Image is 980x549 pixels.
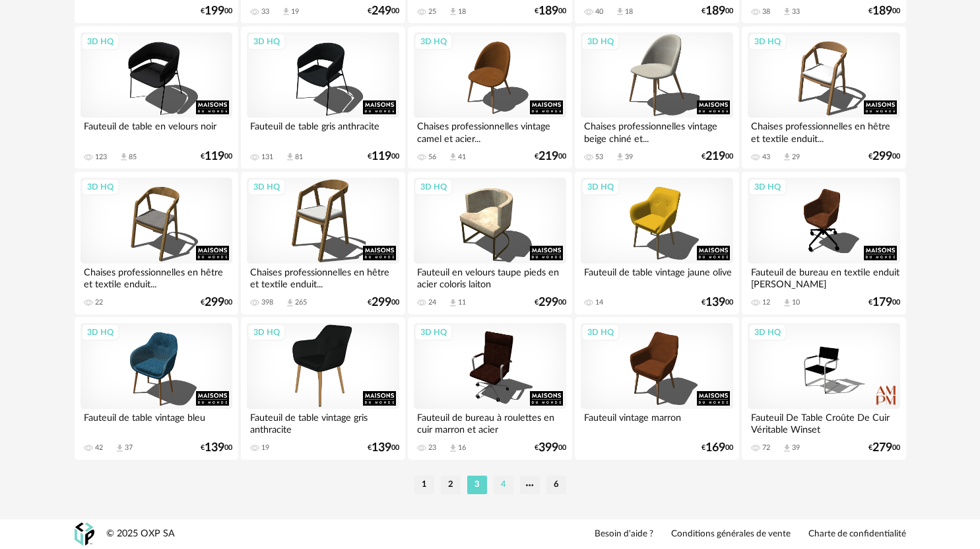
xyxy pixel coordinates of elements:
div: Fauteuil de table vintage gris anthracite [247,409,399,435]
div: € 00 [702,443,733,453]
div: € 00 [868,152,900,161]
div: 11 [458,298,466,307]
div: 3D HQ [414,178,453,196]
div: Chaises professionnelles en hêtre et textile enduit... [81,264,232,290]
span: Download icon [782,443,792,453]
div: 19 [291,7,299,17]
a: 3D HQ Fauteuil de table vintage gris anthracite 19 €13900 [241,317,405,460]
div: 22 [95,298,103,307]
div: 123 [95,153,107,162]
a: 3D HQ Fauteuil de bureau en textile enduit [PERSON_NAME] 12 Download icon 10 €17900 [742,172,905,314]
div: 33 [261,7,269,17]
div: 56 [428,153,436,162]
div: € 00 [201,298,232,307]
span: 119 [205,152,224,161]
div: 41 [458,153,466,162]
span: 189 [872,7,892,16]
span: Download icon [782,152,792,162]
a: 3D HQ Fauteuil vintage marron €16900 [575,317,738,460]
a: 3D HQ Chaises professionnelles en hêtre et textile enduit... 22 €29900 [75,172,238,314]
li: 2 [441,476,461,494]
div: 24 [428,298,436,307]
div: 81 [295,153,303,162]
a: 3D HQ Chaises professionnelles en hêtre et textile enduit... 43 Download icon 29 €29900 [742,26,905,169]
span: Download icon [281,7,291,17]
div: 3D HQ [247,324,286,341]
div: © 2025 OXP SA [106,528,175,540]
span: 299 [372,298,391,307]
a: 3D HQ Chaises professionnelles vintage beige chiné et... 53 Download icon 39 €21900 [575,26,738,169]
div: 3D HQ [81,178,119,196]
a: 3D HQ Fauteuil de table gris anthracite 131 Download icon 81 €11900 [241,26,405,169]
div: € 00 [201,152,232,161]
div: 43 [762,153,770,162]
span: Download icon [285,152,295,162]
div: € 00 [868,298,900,307]
span: 199 [205,7,224,16]
div: 10 [792,298,800,307]
div: 18 [458,7,466,17]
div: Fauteuil de table vintage jaune olive [581,264,733,290]
span: 139 [372,443,391,453]
div: € 00 [368,152,399,161]
div: € 00 [535,443,566,453]
div: 40 [595,7,603,17]
span: 119 [372,152,391,161]
div: Fauteuil de bureau en textile enduit [PERSON_NAME] [748,264,899,290]
div: € 00 [702,298,733,307]
div: 3D HQ [81,324,119,341]
div: Fauteuil De Table Croûte De Cuir Véritable Winset [748,409,899,435]
div: 85 [129,153,137,162]
span: Download icon [782,298,792,308]
div: 23 [428,443,436,453]
div: € 00 [868,443,900,453]
div: € 00 [702,7,733,16]
a: 3D HQ Fauteuil de table vintage bleu 42 Download icon 37 €13900 [75,317,238,460]
span: Download icon [448,298,458,308]
span: 179 [872,298,892,307]
div: € 00 [535,152,566,161]
span: Download icon [115,443,125,453]
div: 29 [792,153,800,162]
div: 3D HQ [81,33,119,50]
span: Download icon [448,443,458,453]
div: Fauteuil de bureau à roulettes en cuir marron et acier [414,409,566,435]
div: Fauteuil de table gris anthracite [247,118,399,144]
a: Besoin d'aide ? [595,529,653,540]
a: 3D HQ Fauteuil de table vintage jaune olive 14 €13900 [575,172,738,314]
div: Fauteuil en velours taupe pieds en acier coloris laiton [414,264,566,290]
a: 3D HQ Fauteuil de table en velours noir 123 Download icon 85 €11900 [75,26,238,169]
li: 3 [467,476,487,494]
div: Chaises professionnelles en hêtre et textile enduit... [247,264,399,290]
div: 3D HQ [748,178,787,196]
div: 33 [792,7,800,17]
div: € 00 [535,298,566,307]
img: OXP [75,523,94,546]
div: 18 [625,7,633,17]
div: 72 [762,443,770,453]
div: Chaises professionnelles vintage camel et acier... [414,118,566,144]
div: 265 [295,298,307,307]
span: Download icon [119,152,129,162]
div: € 00 [368,7,399,16]
div: € 00 [201,7,232,16]
div: 3D HQ [414,324,453,341]
div: 3D HQ [748,324,787,341]
div: 3D HQ [247,178,286,196]
span: 219 [705,152,725,161]
span: 399 [539,443,558,453]
a: 3D HQ Fauteuil de bureau à roulettes en cuir marron et acier 23 Download icon 16 €39900 [408,317,572,460]
span: Download icon [615,7,625,17]
div: 42 [95,443,103,453]
div: 3D HQ [247,33,286,50]
div: 14 [595,298,603,307]
div: 3D HQ [581,324,620,341]
div: 12 [762,298,770,307]
div: € 00 [368,443,399,453]
span: 189 [705,7,725,16]
span: 279 [872,443,892,453]
a: 3D HQ Fauteuil en velours taupe pieds en acier coloris laiton 24 Download icon 11 €29900 [408,172,572,314]
span: 189 [539,7,558,16]
div: € 00 [368,298,399,307]
span: Download icon [285,298,295,308]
